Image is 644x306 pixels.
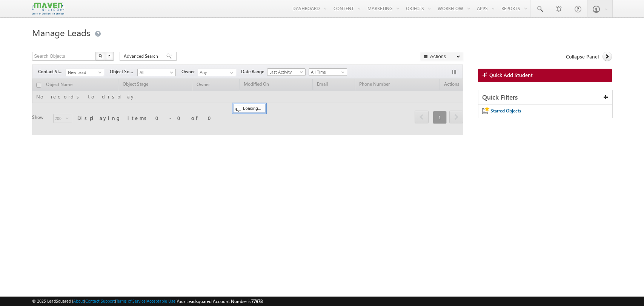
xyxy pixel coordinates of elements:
span: All Time [309,69,345,75]
span: Contact Stage [38,68,66,75]
span: All [138,69,174,76]
span: Manage Leads [32,26,90,38]
span: 77978 [251,298,263,304]
a: Last Activity [267,68,306,76]
a: Show All Items [226,69,235,77]
a: Terms of Service [116,298,146,303]
span: © 2025 LeadSquared | | | | | [32,298,263,305]
a: All Time [309,68,347,76]
span: Quick Add Student [489,72,533,78]
a: Contact Support [85,298,115,303]
img: Custom Logo [32,2,64,15]
a: Acceptable Use [147,298,175,303]
a: About [73,298,84,303]
span: ? [108,53,111,59]
span: Starred Objects [490,108,521,114]
img: Search [98,54,102,58]
span: Owner [181,68,198,75]
button: ? [105,52,114,61]
span: Collapse Panel [566,53,599,60]
button: Actions [420,52,463,61]
a: New Lead [66,69,104,76]
span: Advanced Search [124,53,160,60]
input: Type to Search [198,69,236,76]
a: All [137,69,176,76]
span: Object Source [110,68,137,75]
span: New Lead [66,69,102,76]
div: Quick Filters [478,90,612,105]
a: Quick Add Student [478,69,612,82]
span: Date Range [241,68,267,75]
span: Last Activity [267,69,303,75]
span: Your Leadsquared Account Number is [177,298,263,304]
div: Loading... [233,104,265,113]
